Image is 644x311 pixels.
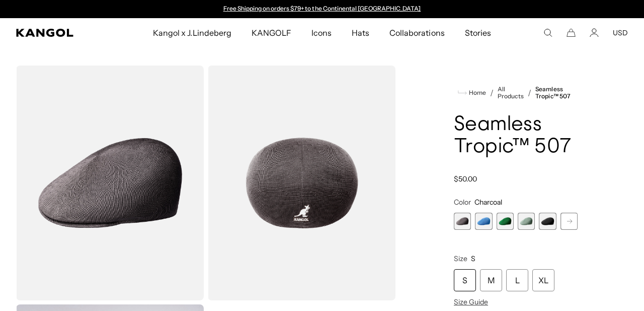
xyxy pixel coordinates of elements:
span: Stories [465,18,491,47]
a: Home [458,88,486,97]
span: Home [467,89,486,96]
span: KANGOLF [252,18,291,47]
a: All Products [498,86,524,100]
slideshow-component: Announcement bar [218,5,426,13]
span: Collaborations [389,18,444,47]
button: USD [613,28,628,37]
nav: breadcrumbs [454,86,578,100]
label: Charcoal [454,213,471,230]
a: Kangol [16,29,101,37]
span: Kangol x J.Lindeberg [153,18,231,47]
div: M [480,269,502,291]
div: L [506,269,528,291]
span: Color [454,198,471,207]
span: Charcoal [474,198,502,207]
a: Icons [301,18,342,47]
div: 2 of 12 [475,213,492,230]
a: Stories [455,18,501,47]
div: 4 of 12 [518,213,535,230]
h1: Seamless Tropic™ 507 [454,114,578,158]
li: / [486,87,494,99]
div: 3 of 12 [497,213,514,230]
a: Hats [342,18,379,47]
label: Turf Green [497,213,514,230]
button: Cart [567,28,576,37]
span: $50.00 [454,174,477,183]
div: 1 of 2 [218,5,426,13]
a: Account [590,28,599,37]
label: Black [539,213,556,230]
div: Announcement [218,5,426,13]
span: Icons [311,18,332,47]
div: S [454,269,476,291]
img: color-charcoal [208,66,395,300]
div: 5 of 12 [539,213,556,230]
a: Seamless Tropic™ 507 [535,86,578,100]
span: Hats [352,18,369,47]
img: color-charcoal [16,66,204,300]
li: / [524,87,531,99]
a: Collaborations [379,18,454,47]
div: 1 of 12 [454,213,471,230]
span: S [471,254,475,263]
a: Kangol x J.Lindeberg [143,18,242,47]
label: Surf [475,213,492,230]
span: Size [454,254,467,263]
a: Free Shipping on orders $79+ to the Continental [GEOGRAPHIC_DATA] [223,5,421,12]
span: Size Guide [454,297,488,306]
label: Beige [560,213,578,230]
div: XL [532,269,554,291]
div: 6 of 12 [560,213,578,230]
label: SAGE GREEN [518,213,535,230]
a: KANGOLF [242,18,301,47]
summary: Search here [543,28,552,37]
